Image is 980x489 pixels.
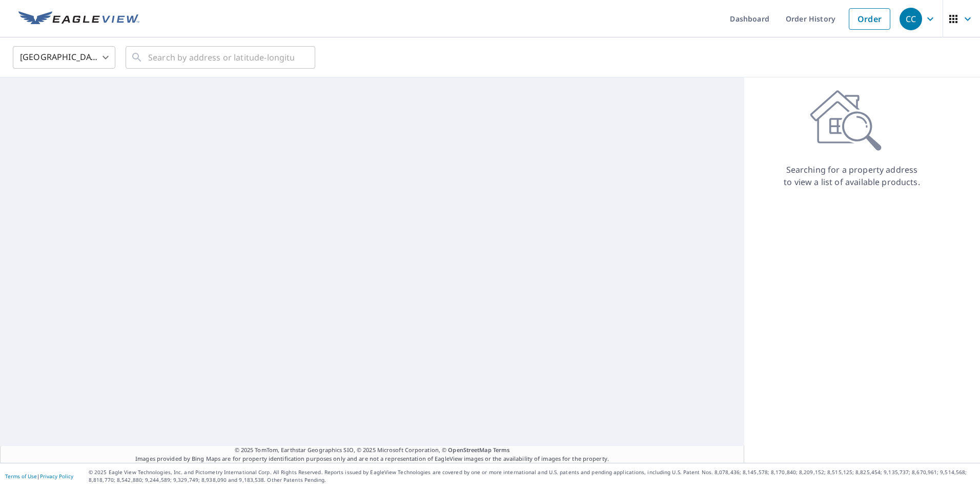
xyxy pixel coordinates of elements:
[13,43,115,72] div: [GEOGRAPHIC_DATA]
[18,11,139,27] img: EV Logo
[849,8,890,30] a: Order
[783,164,921,188] p: Searching for a property address to view a list of available products.
[5,473,37,480] a: Terms of Use
[148,43,294,72] input: Search by address or latitude-longitude
[40,473,73,480] a: Privacy Policy
[5,473,73,479] p: |
[89,468,975,484] p: © 2025 Eagle View Technologies, Inc. and Pictometry International Corp. All Rights Reserved. Repo...
[448,446,491,454] a: OpenStreetMap
[235,446,510,455] span: © 2025 TomTom, Earthstar Geographics SIO, © 2025 Microsoft Corporation, ©
[900,8,922,30] div: CC
[493,446,510,454] a: Terms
